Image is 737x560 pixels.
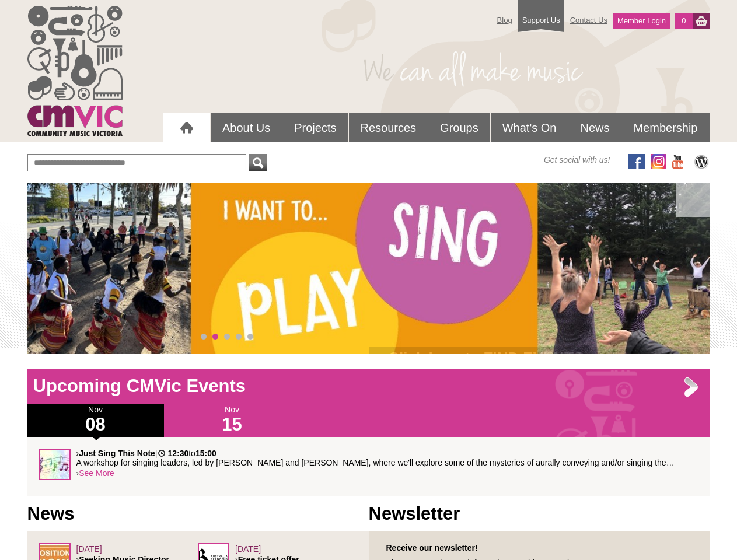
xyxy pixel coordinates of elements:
[491,10,518,30] a: Blog
[39,449,698,485] div: ›
[282,113,348,142] a: Projects
[369,502,710,526] h1: Newsletter
[568,113,621,142] a: News
[386,543,478,552] strong: Receive our newsletter!
[621,113,709,142] a: Membership
[164,415,301,434] h1: 15
[235,544,261,554] span: [DATE]
[544,154,610,166] span: Get social with us!
[79,449,155,458] strong: Just Sing This Note
[27,404,164,437] div: Nov
[491,113,568,142] a: What's On
[675,13,692,29] a: 0
[79,468,114,478] a: See More
[428,113,490,142] a: Groups
[380,352,698,369] h2: ›
[613,13,670,29] a: Member Login
[195,449,216,458] strong: 15:00
[167,449,188,458] strong: 12:30
[164,404,301,437] div: Nov
[39,449,71,480] img: Rainbow-notes.jpg
[27,502,369,526] h1: News
[27,415,164,434] h1: 08
[76,449,698,467] p: › | to A workshop for singing leaders, led by [PERSON_NAME] and [PERSON_NAME], where we'll explor...
[27,374,710,398] h1: Upcoming CMVic Events
[349,113,428,142] a: Resources
[651,154,666,169] img: icon-instagram.png
[211,113,282,142] a: About Us
[76,544,102,554] span: [DATE]
[27,6,123,136] img: cmvic_logo.png
[693,154,710,169] img: CMVic Blog
[564,10,613,30] a: Contact Us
